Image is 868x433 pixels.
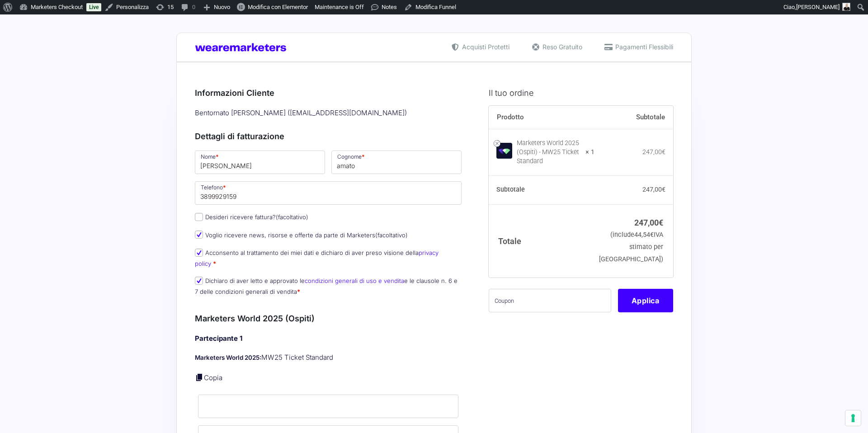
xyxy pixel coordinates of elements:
[489,87,673,99] h3: Il tuo ordine
[195,181,462,205] input: Telefono *
[489,289,611,312] input: Coupon
[331,151,462,174] input: Cognome *
[192,106,465,121] div: Bentornato [PERSON_NAME] ( [EMAIL_ADDRESS][DOMAIN_NAME] )
[305,277,404,284] a: condizioni generali di uso e vendita
[195,249,439,267] label: Acconsento al trattamento dei miei dati e dichiaro di aver preso visione della
[195,213,308,221] label: Desideri ricevere fattura?
[375,231,408,239] span: (facoltativo)
[540,42,582,52] span: Reso Gratuito
[195,249,439,267] a: privacy policy
[489,106,595,129] th: Prodotto
[650,231,654,239] span: €
[195,354,261,361] strong: Marketers World 2025:
[496,143,512,159] img: Marketers World 2025 (Ospiti) - MW25 Ticket Standard
[195,231,203,239] input: Voglio ricevere news, risorse e offerte da parte di Marketers(facoltativo)
[195,249,203,257] input: Acconsento al trattamento dei miei dati e dichiaro di aver preso visione dellaprivacy policy
[195,277,458,295] label: Dichiaro di aver letto e approvato le e le clausole n. 6 e 7 delle condizioni generali di vendita
[618,289,673,312] button: Applica
[594,106,673,129] th: Subtotale
[489,204,595,277] th: Totale
[195,353,462,363] p: MW25 Ticket Standard
[195,213,203,221] input: Desideri ricevere fattura?(facoltativo)
[642,148,665,155] bdi: 247,00
[195,334,462,344] h4: Partecipante 1
[195,373,204,382] a: Copia i dettagli dell'acquirente
[634,218,663,227] bdi: 247,00
[195,312,462,325] h3: Marketers World 2025 (Ospiti)
[195,87,462,99] h3: Informazioni Cliente
[659,218,663,227] span: €
[7,398,34,425] iframe: Customerly Messenger Launcher
[195,151,325,174] input: Nome *
[517,139,580,166] div: Marketers World 2025 (Ospiti) - MW25 Ticket Standard
[86,3,101,11] a: Live
[599,231,663,263] small: (include IVA stimato per [GEOGRAPHIC_DATA])
[195,231,408,239] label: Voglio ricevere news, risorse e offerte da parte di Marketers
[662,186,665,193] span: €
[195,277,203,285] input: Dichiaro di aver letto e approvato lecondizioni generali di uso e venditae le clausole n. 6 e 7 d...
[634,231,654,239] span: 44,54
[204,373,222,382] a: Copia
[613,42,673,52] span: Pagamenti Flessibili
[489,176,595,205] th: Subtotale
[248,4,308,10] span: Modifica con Elementor
[845,410,861,426] button: Le tue preferenze relative al consenso per le tecnologie di tracciamento
[796,4,840,10] span: [PERSON_NAME]
[662,148,665,155] span: €
[195,130,462,142] h3: Dettagli di fatturazione
[585,148,594,157] strong: × 1
[276,213,308,221] span: (facoltativo)
[460,42,509,52] span: Acquisti Protetti
[642,186,665,193] bdi: 247,00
